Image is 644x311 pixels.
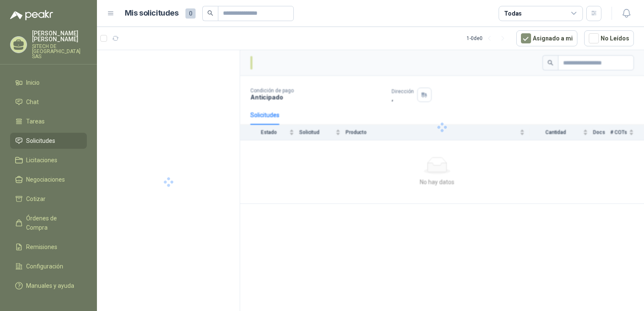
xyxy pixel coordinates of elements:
a: Remisiones [10,239,87,255]
p: SITECH DE [GEOGRAPHIC_DATA] SAS [32,44,87,59]
a: Licitaciones [10,152,87,168]
a: Chat [10,94,87,110]
h1: Mis solicitudes [125,7,179,19]
a: Inicio [10,75,87,91]
span: 0 [185,8,196,19]
a: Configuración [10,258,87,274]
button: No Leídos [584,30,634,46]
span: Órdenes de Compra [26,214,79,232]
span: Chat [26,97,39,107]
p: [PERSON_NAME] [PERSON_NAME] [32,30,87,42]
a: Cotizar [10,191,87,207]
div: 1 - 0 de 0 [467,32,510,45]
a: Solicitudes [10,133,87,149]
a: Tareas [10,113,87,129]
span: Licitaciones [26,155,57,165]
img: Logo peakr [10,10,53,20]
a: Órdenes de Compra [10,210,87,236]
span: Tareas [26,117,45,126]
span: Inicio [26,78,40,87]
span: Negociaciones [26,175,65,184]
a: Negociaciones [10,172,87,188]
a: Manuales y ayuda [10,278,87,294]
span: search [207,10,213,16]
button: Asignado a mi [516,30,577,46]
span: Remisiones [26,242,57,252]
span: Manuales y ayuda [26,281,74,290]
span: Cotizar [26,194,46,204]
div: Todas [504,9,522,18]
span: Solicitudes [26,136,55,145]
span: Configuración [26,262,63,271]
